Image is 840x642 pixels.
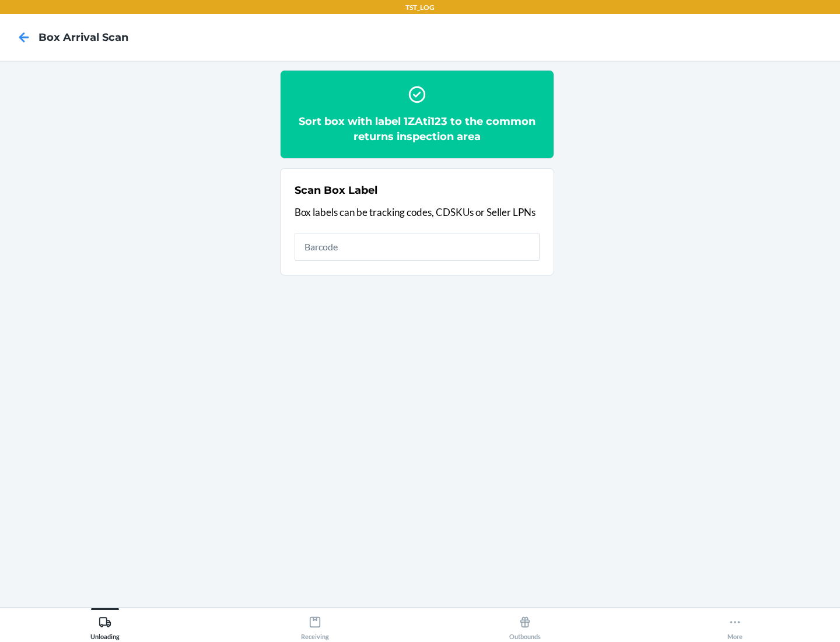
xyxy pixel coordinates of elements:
div: Receiving [301,611,329,640]
p: TST_LOG [405,2,435,13]
h4: Box Arrival Scan [38,30,128,45]
p: Box labels can be tracking codes, CDSKUs or Seller LPNs [295,205,540,220]
button: More [630,608,840,640]
div: Unloading [90,611,120,640]
div: More [727,611,743,640]
button: Outbounds [420,608,630,640]
input: Barcode [295,233,540,261]
div: Outbounds [509,611,541,640]
button: Receiving [210,608,420,640]
h2: Scan Box Label [295,183,377,198]
h2: Sort box with label 1ZAti123 to the common returns inspection area [295,114,540,144]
